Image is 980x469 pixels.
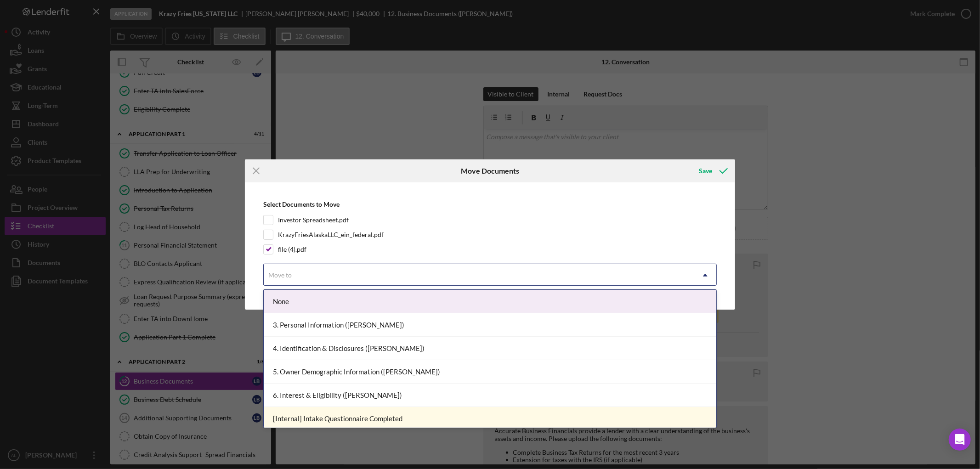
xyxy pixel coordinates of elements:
label: Investor Spreadsheet.pdf [278,215,349,225]
h6: Move Documents [461,167,519,175]
div: 6. Interest & Eligibility ([PERSON_NAME]) [264,384,716,407]
div: 3. Personal Information ([PERSON_NAME]) [264,313,716,337]
div: Save [699,162,712,180]
div: Move to [268,271,292,279]
b: Select Documents to Move [263,200,340,208]
button: Save [690,162,735,180]
label: KrazyFriesAlaskaLLC_ein_federal.pdf [278,230,384,239]
div: Open Intercom Messenger [949,429,971,451]
div: 4. Identification & Disclosures ([PERSON_NAME]) [264,337,716,360]
div: [Internal] Intake Questionnaire Completed [264,407,716,430]
label: file (4).pdf [278,245,306,254]
div: None [264,290,716,313]
div: 5. Owner Demographic Information ([PERSON_NAME]) [264,360,716,384]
